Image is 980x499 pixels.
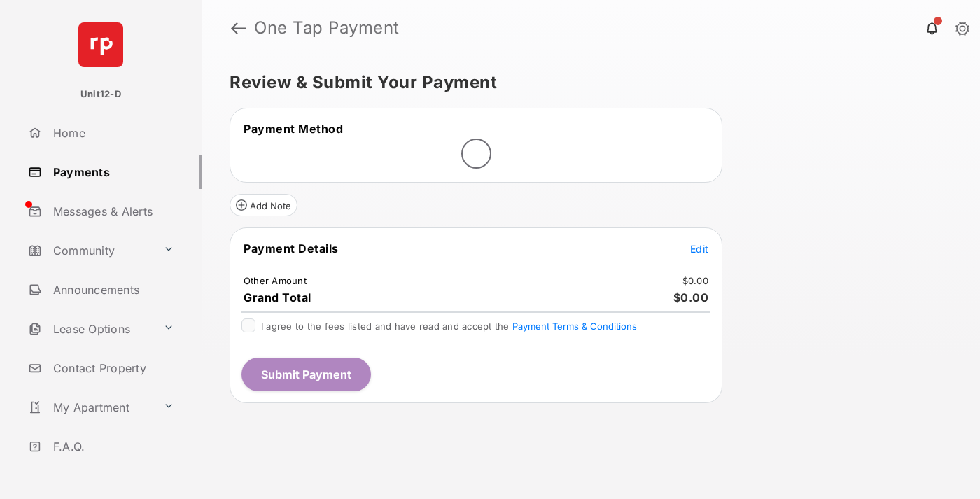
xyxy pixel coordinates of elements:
[512,321,637,332] button: I agree to the fees listed and have read and accept the
[22,234,157,267] a: Community
[22,195,202,228] a: Messages & Alerts
[22,155,202,189] a: Payments
[254,20,400,36] strong: One Tap Payment
[244,290,311,304] span: Grand Total
[244,122,343,136] span: Payment Method
[241,358,371,391] button: Submit Payment
[690,241,708,255] button: Edit
[690,243,708,255] span: Edit
[682,274,709,287] td: $0.00
[230,74,941,91] h5: Review & Submit Your Payment
[22,116,202,150] a: Home
[673,290,709,304] span: $0.00
[22,391,157,424] a: My Apartment
[22,273,202,307] a: Announcements
[243,274,307,287] td: Other Amount
[261,321,637,332] span: I agree to the fees listed and have read and accept the
[22,312,157,346] a: Lease Options
[244,241,339,255] span: Payment Details
[22,351,202,385] a: Contact Property
[80,87,121,101] p: Unit12-D
[230,194,297,216] button: Add Note
[22,430,202,463] a: F.A.Q.
[78,22,123,67] img: svg+xml;base64,PHN2ZyB4bWxucz0iaHR0cDovL3d3dy53My5vcmcvMjAwMC9zdmciIHdpZHRoPSI2NCIgaGVpZ2h0PSI2NC...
